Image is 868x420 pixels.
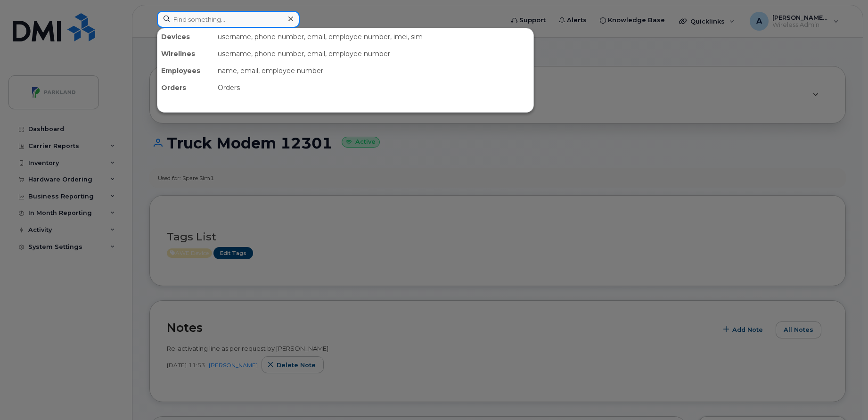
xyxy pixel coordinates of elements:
[214,79,533,96] div: Orders
[214,28,533,45] div: username, phone number, email, employee number, imei, sim
[214,62,533,79] div: name, email, employee number
[214,45,533,62] div: username, phone number, email, employee number
[157,28,214,45] div: Devices
[157,62,214,79] div: Employees
[157,45,214,62] div: Wirelines
[157,79,214,96] div: Orders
